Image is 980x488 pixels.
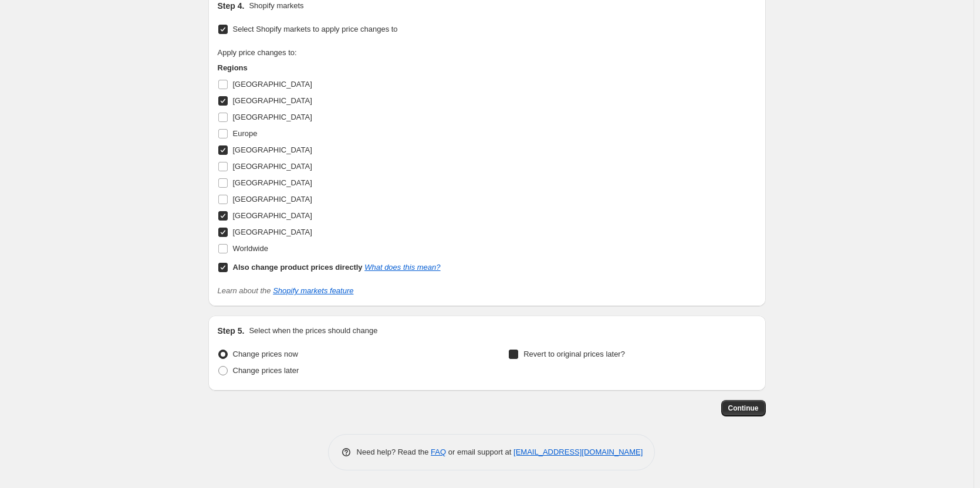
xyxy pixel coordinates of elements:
h2: Step 5. [218,325,245,337]
a: What does this mean? [364,263,440,272]
span: Apply price changes to: [218,48,297,57]
span: [GEOGRAPHIC_DATA] [233,195,312,204]
h3: Regions [218,62,441,74]
span: [GEOGRAPHIC_DATA] [233,162,312,171]
span: [GEOGRAPHIC_DATA] [233,113,312,121]
p: Select when the prices should change [249,325,377,337]
button: Continue [721,400,766,416]
span: Continue [728,404,759,413]
span: Select Shopify markets to apply price changes to [233,25,398,33]
span: [GEOGRAPHIC_DATA] [233,211,312,220]
span: Change prices later [233,366,299,375]
span: Revert to original prices later? [523,350,625,358]
span: Need help? Read the [357,448,431,456]
span: [GEOGRAPHIC_DATA] [233,96,312,105]
i: Learn about the [218,286,354,295]
a: [EMAIL_ADDRESS][DOMAIN_NAME] [513,448,643,456]
a: Shopify markets feature [273,286,353,295]
a: FAQ [431,448,446,456]
span: or email support at [446,448,513,456]
b: Also change product prices directly [233,263,363,272]
span: Worldwide [233,244,268,253]
span: [GEOGRAPHIC_DATA] [233,228,312,236]
span: [GEOGRAPHIC_DATA] [233,178,312,187]
span: [GEOGRAPHIC_DATA] [233,80,312,89]
span: [GEOGRAPHIC_DATA] [233,145,312,154]
span: Change prices now [233,350,298,358]
span: Europe [233,129,258,138]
